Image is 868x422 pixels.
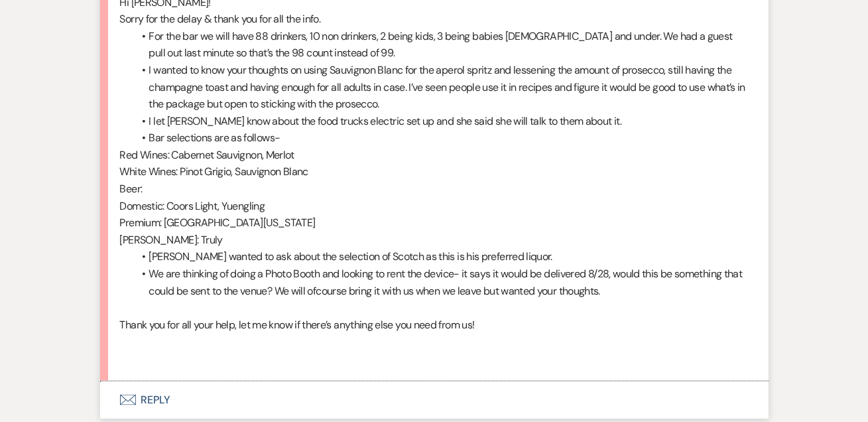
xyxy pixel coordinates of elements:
li: Bar selections are as follows- [133,129,749,147]
p: Domestic: Coors Light, Yuengling [120,198,749,215]
li: [PERSON_NAME] wanted to ask about the selection of Scotch as this is his preferred liquor. [133,248,749,265]
p: Beer: [120,180,749,198]
li: I let [PERSON_NAME] know about the food trucks electric set up and she said she will talk to them... [133,113,749,130]
li: For the bar we will have 88 drinkers, 10 non drinkers, 2 being kids, 3 being babies [DEMOGRAPHIC_... [133,28,749,62]
p: White Wines: Pinot Grigio, Sauvignon Blanc [120,163,749,180]
p: [PERSON_NAME]: Truly [120,232,749,249]
li: I wanted to know your thoughts on using Sauvignon Blanc for the aperol spritz and lessening the a... [133,62,749,113]
p: Sorry for the delay & thank you for all the info. [120,11,749,28]
p: Premium: [GEOGRAPHIC_DATA][US_STATE] [120,214,749,232]
li: We are thinking of doing a Photo Booth and looking to rent the device- it says it would be delive... [133,265,749,299]
p: Red Wines: Cabernet Sauvignon, Merlot [120,147,749,164]
p: Thank you for all your help, let me know if there’s anything else you need from us! [120,316,749,334]
button: Reply [100,382,769,419]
